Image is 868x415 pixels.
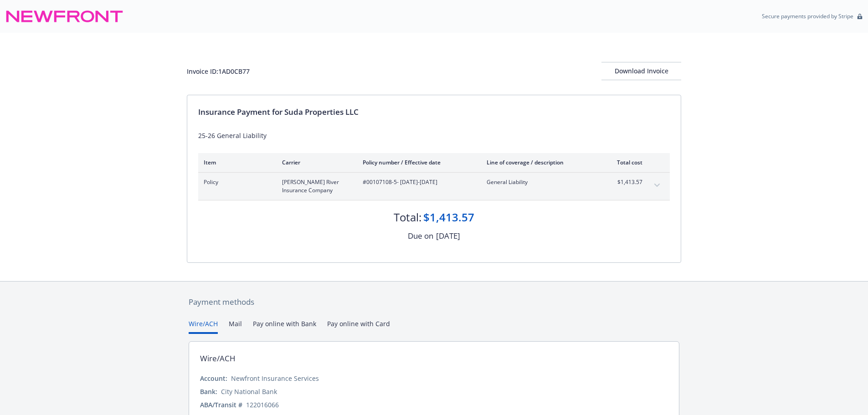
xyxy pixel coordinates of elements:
[200,387,217,396] div: Bank:
[253,319,316,334] button: Pay online with Bank
[221,387,277,396] div: City National Bank
[363,159,472,166] div: Policy number / Effective date
[200,353,236,364] div: Wire/ACH
[200,400,242,410] div: ABA/Transit #
[762,12,853,20] p: Secure payments provided by Stripe
[363,178,472,186] span: #00107108-5 - [DATE]-[DATE]
[608,159,642,166] div: Total cost
[650,178,664,193] button: expand content
[394,210,421,225] div: Total:
[229,319,242,334] button: Mail
[198,131,670,140] div: 25-26 General Liability
[187,67,250,76] div: Invoice ID: 1AD0CB77
[408,230,433,242] div: Due on
[601,62,681,80] button: Download Invoice
[282,178,348,195] span: [PERSON_NAME] River Insurance Company
[423,210,474,225] div: $1,413.57
[204,159,267,166] div: Item
[487,159,594,166] div: Line of coverage / description
[487,178,594,186] span: General Liability
[608,178,642,186] span: $1,413.57
[189,319,218,334] button: Wire/ACH
[436,230,460,242] div: [DATE]
[198,106,670,118] div: Insurance Payment for Suda Properties LLC
[282,159,348,166] div: Carrier
[246,400,279,410] div: 122016066
[327,319,390,334] button: Pay online with Card
[231,374,319,383] div: Newfront Insurance Services
[189,296,679,308] div: Payment methods
[200,374,227,383] div: Account:
[198,173,670,200] div: Policy[PERSON_NAME] River Insurance Company#00107108-5- [DATE]-[DATE]General Liability$1,413.57ex...
[204,178,267,186] span: Policy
